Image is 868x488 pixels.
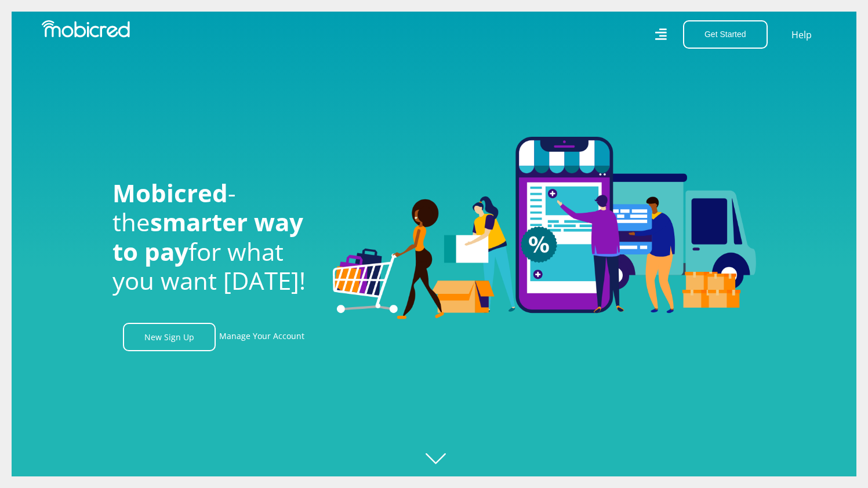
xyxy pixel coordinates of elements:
[333,137,756,320] img: Welcome to Mobicred
[683,20,768,49] button: Get Started
[42,20,130,38] img: Mobicred
[112,205,303,267] span: smarter way to pay
[112,179,315,296] h1: - the for what you want [DATE]!
[123,323,216,351] a: New Sign Up
[791,27,812,42] a: Help
[219,323,304,351] a: Manage Your Account
[112,176,228,209] span: Mobicred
